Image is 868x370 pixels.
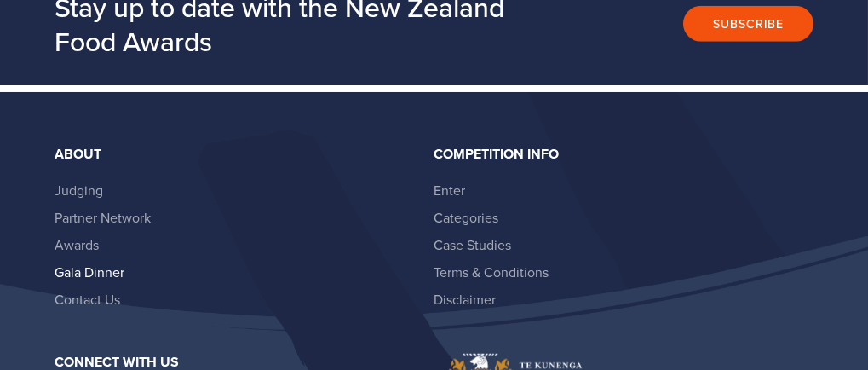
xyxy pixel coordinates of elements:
a: Judging [55,181,103,199]
a: Contact Us [55,290,120,309]
a: Terms & Conditions [434,263,549,281]
div: Competition Info [434,147,800,162]
a: Case Studies [434,235,512,254]
a: Awards [55,235,99,254]
div: About [55,147,420,162]
a: Gala Dinner [55,263,124,281]
a: Categories [434,208,499,227]
a: Disclaimer [434,290,497,309]
a: Enter [434,181,466,199]
a: Partner Network [55,208,151,227]
button: Subscribe [683,6,813,42]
